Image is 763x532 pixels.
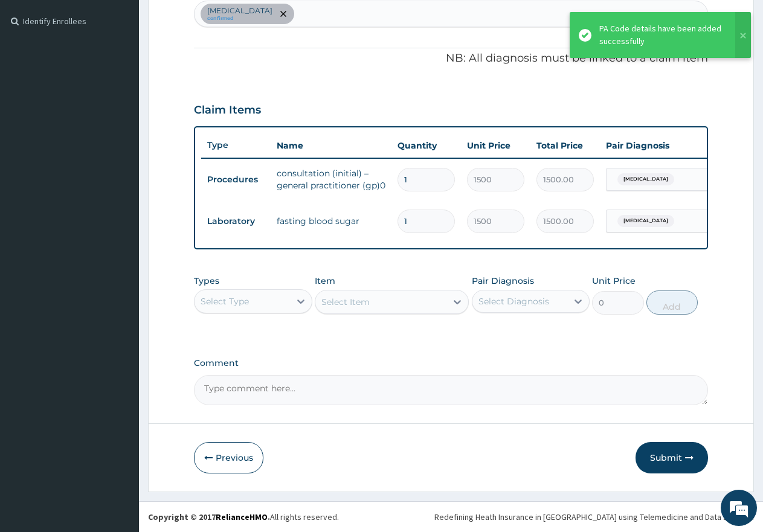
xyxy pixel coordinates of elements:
[271,209,391,233] td: fasting blood sugar
[63,68,203,83] div: Chat with us now
[194,358,708,368] label: Comment
[472,275,534,287] label: Pair Diagnosis
[216,511,268,522] a: RelianceHMO
[530,133,600,158] th: Total Price
[194,442,263,473] button: Previous
[201,210,271,232] td: Laboratory
[22,60,49,91] img: d_794563401_company_1708531726252_794563401
[271,133,391,158] th: Name
[461,133,530,158] th: Unit Price
[599,22,724,48] div: PA Code details have been added successfully
[478,295,549,307] div: Select Diagnosis
[434,511,754,523] div: Redefining Heath Insurance in [GEOGRAPHIC_DATA] using Telemedicine and Data Science!
[278,8,289,19] span: remove selection option
[194,51,708,66] p: NB: All diagnosis must be linked to a claim item
[391,133,461,158] th: Quantity
[201,168,271,191] td: Procedures
[148,511,270,522] strong: Copyright © 2017 .
[646,290,698,315] button: Add
[600,133,733,158] th: Pair Diagnosis
[201,295,249,307] div: Select Type
[592,275,636,287] label: Unit Price
[636,442,708,473] button: Submit
[198,6,227,35] div: Minimize live chat window
[201,134,271,156] th: Type
[271,161,391,197] td: consultation (initial) – general practitioner (gp)0
[194,104,261,117] h3: Claim Items
[315,275,335,287] label: Item
[207,16,272,22] small: confirmed
[617,173,674,185] span: [MEDICAL_DATA]
[6,330,230,372] textarea: Type your message and hit 'Enter'
[207,6,272,16] p: [MEDICAL_DATA]
[194,276,219,286] label: Types
[139,501,763,532] footer: All rights reserved.
[617,215,674,227] span: [MEDICAL_DATA]
[70,152,167,274] span: We're online!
